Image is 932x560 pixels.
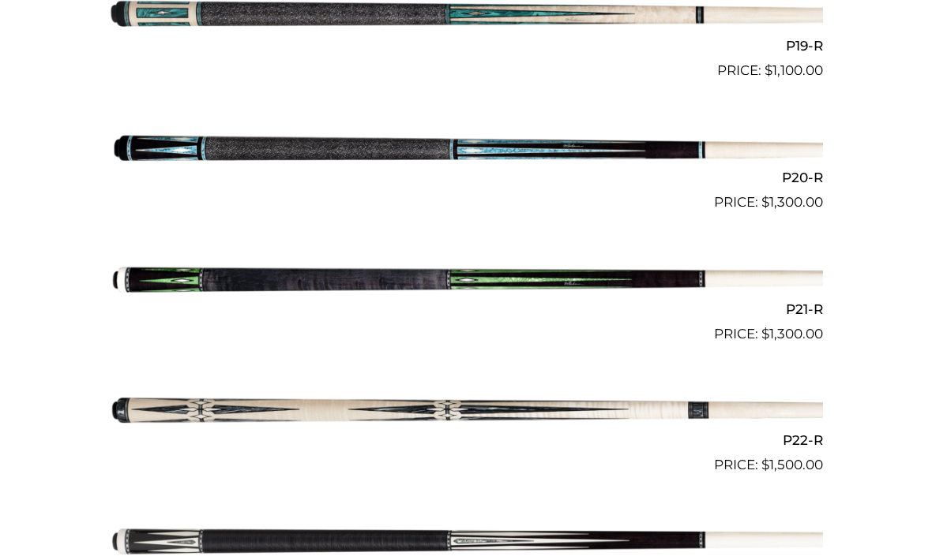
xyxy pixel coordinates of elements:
bdi: 1,300.00 [761,326,823,342]
a: P20-R $1,300.00 [109,88,823,212]
bdi: 1,300.00 [761,194,823,210]
a: P22-R $1,500.00 [109,351,823,476]
img: P22-R [109,351,823,469]
bdi: 1,100.00 [765,62,823,78]
img: P21-R [109,219,823,338]
img: P20-R [109,88,823,206]
span: $ [761,457,769,472]
a: P21-R $1,300.00 [109,219,823,344]
span: $ [761,194,769,210]
span: $ [761,326,769,342]
span: $ [765,62,772,78]
bdi: 1,500.00 [761,457,823,472]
